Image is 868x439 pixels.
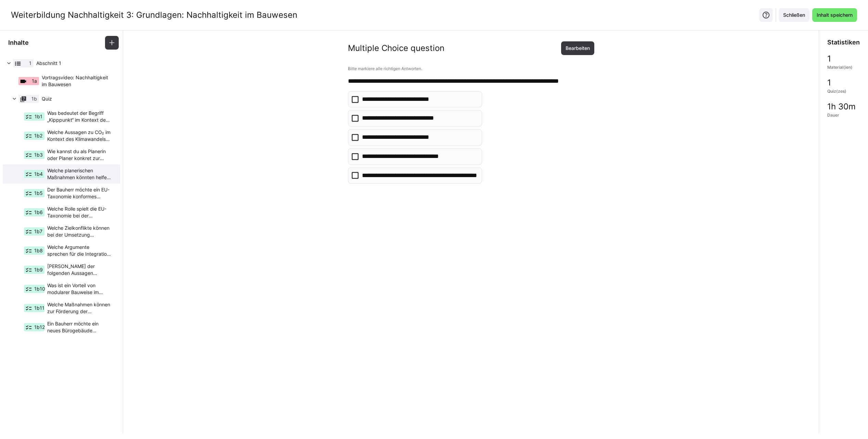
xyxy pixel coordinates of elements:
[827,112,839,118] span: Dauer
[348,43,444,53] h2: Multiple Choice question
[34,132,42,139] span: 1b2
[827,102,856,111] span: 1h 30m
[47,205,111,219] span: Welche Rolle spielt die EU-Taxonomie bei der Finanzierung von Bauprojekten?
[827,89,846,94] span: Quiz(zes)
[34,266,43,273] span: 1b9
[31,95,37,102] span: 1b
[34,324,45,331] span: 1b12
[565,45,591,52] span: Bearbeiten
[42,95,111,102] span: Quiz
[827,78,831,87] span: 1
[561,41,594,55] button: Bearbeiten
[47,320,111,334] span: Ein Bauherr möchte ein neues Bürogebäude errichten. Welche Argumente aus dem Vortrag könntest du ...
[47,282,111,296] span: Was ist ein Vorteil von modularer Bauweise im Sinne der Kreislaufwirtschaft?
[34,247,43,254] span: 1b8
[47,244,111,257] span: Welche Argumente sprechen für die Integration von Ökobilanzen in die frühe Planungsphase?
[827,39,860,46] h3: Statistiken
[29,60,31,67] span: 1
[34,285,45,292] span: 1b10
[11,10,297,20] div: Weiterbildung Nachhaltigkeit 3: Grundlagen: Nachhaltigkeit im Bauwesen
[34,209,43,216] span: 1b6
[827,65,853,70] span: Material(ien)
[827,54,831,63] span: 1
[47,186,111,200] span: Der Bauherr möchte ein EU-Taxonomie konformes Gebäude, was muss in der Planung beachtet werden? (...
[34,171,43,177] span: 1b4
[782,12,806,18] span: Schließen
[47,148,111,162] span: Wie kannst du als Planerin oder Planer konkret zur Einhaltung der planetaren Grenzen beitragen?
[34,151,43,158] span: 1b3
[47,225,111,238] span: Welche Zielkonflikte können bei der Umsetzung nachhaltiger Bauprojekte entstehen?
[47,167,111,181] span: Welche planerischen Maßnahmen könnten helfen, ein Gebäude an den Klimawandel anzupassen?
[42,74,111,88] span: Vortragsvideo: Nachhaltigkeit im Bauwesen
[36,60,111,67] span: Abschnitt 1
[47,301,111,315] span: Welche Maßnahmen können zur Förderung der Biodiversität auf Baugrundstücken beitragen?
[47,129,111,143] span: Welche Aussagen zu CO₂ im Kontext des Klimawandels sind korrekt?
[47,263,111,277] span: [PERSON_NAME] der folgenden Aussagen beschreibt ein Beispiel für Kreislaufwirtschaft im Bauwesen?
[34,305,44,311] span: 1b11
[812,8,857,22] button: Inhalt speichern
[779,8,809,22] button: Schließen
[348,66,594,71] p: Bitte markiere alle richtigen Antworten.
[32,78,37,84] span: 1a
[8,39,29,46] h3: Inhalte
[816,12,854,18] span: Inhalt speichern
[35,113,42,120] span: 1b1
[34,228,42,235] span: 1b7
[47,110,111,123] span: Was bedeutet der Begriff „Kipppunkt“ im Kontext des Klimawandels?
[34,190,43,197] span: 1b5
